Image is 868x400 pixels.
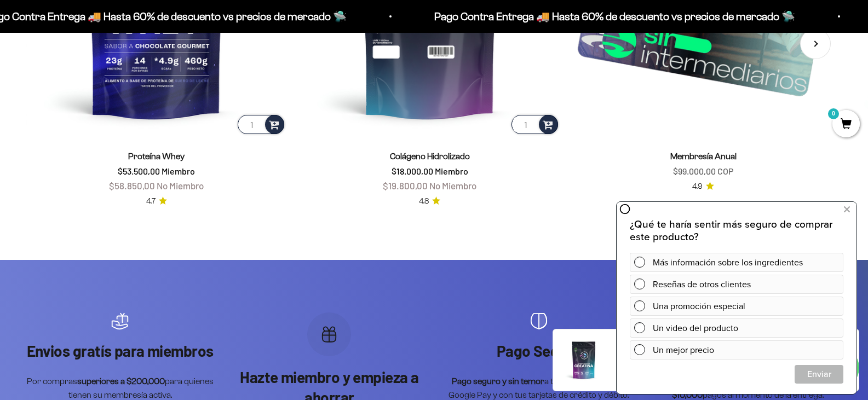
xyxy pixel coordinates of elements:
[128,152,185,161] a: Proteína Whey
[435,166,468,176] span: Miembro
[692,181,703,193] span: 4.9
[445,341,633,361] p: Pago Seguro
[827,107,840,120] mark: 0
[430,8,791,25] p: Pago Contra Entrega 🚚 Hasta 60% de descuento vs precios de mercado 🛸
[562,338,606,382] img: Creatina Monohidrato
[162,166,195,176] span: Miembro
[419,195,440,207] a: 4.84.8 de 5.0 estrellas
[832,119,860,131] a: 0
[109,180,155,191] span: $58.850,00
[419,195,429,207] span: 4.8
[617,201,856,394] iframe: zigpoll-iframe
[157,180,204,191] span: No Miembro
[452,376,544,386] strong: Pago seguro y sin temor
[390,152,470,161] a: Colágeno Hidrolizado
[692,181,714,193] a: 4.94.9 de 5.0 estrellas
[118,166,160,176] span: $53.500,00
[392,166,433,176] span: $18.000,00
[673,164,733,178] sale-price: $99.000,00 COP
[26,341,214,361] p: Envios gratís para miembros
[383,180,428,191] span: $19.800,00
[146,195,167,207] a: 4.74.7 de 5.0 estrellas
[429,180,476,191] span: No Miembro
[77,376,165,386] strong: superiores a $200,000
[146,195,156,207] span: 4.7
[670,152,737,161] a: Membresía Anual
